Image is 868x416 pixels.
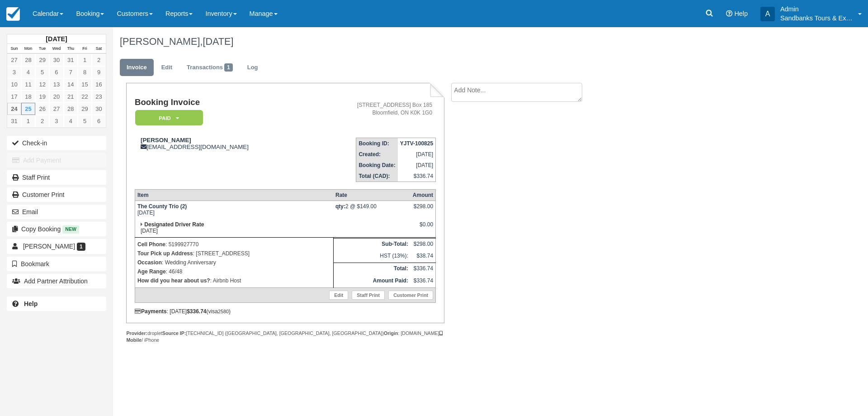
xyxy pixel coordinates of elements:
em: Paid [135,110,203,126]
a: Invoice [120,59,154,77]
address: [STREET_ADDRESS] Box 185 Bloomfield, ON K0K 1G0 [313,101,432,117]
a: 3 [49,115,63,127]
th: Tue [35,44,49,54]
a: 8 [78,66,92,78]
div: : [DATE] (visa ) [135,308,436,315]
th: Amount [410,190,436,201]
a: 30 [49,54,63,66]
a: 26 [35,103,49,115]
strong: Mobile [126,330,442,343]
div: $0.00 [413,221,433,235]
a: 3 [7,66,21,78]
button: Add Payment [7,153,106,167]
th: Mon [21,44,35,54]
td: $336.74 [410,263,436,275]
a: 27 [7,54,21,66]
div: droplet [TECHNICAL_ID] ([GEOGRAPHIC_DATA], [GEOGRAPHIC_DATA], [GEOGRAPHIC_DATA]) : [DOMAIN_NAME] ... [126,330,444,344]
button: Email [7,205,106,219]
a: 5 [78,115,92,127]
button: Add Partner Attribution [7,274,106,288]
a: 24 [7,103,21,115]
th: Rate [333,190,410,201]
small: 2580 [218,309,229,314]
a: Paid [135,110,200,126]
td: $336.74 [410,275,436,287]
p: : Wedding Anniversary [137,258,331,267]
a: 23 [92,91,106,103]
strong: Occasion [137,259,162,266]
button: Bookmark [7,257,106,271]
a: 22 [78,91,92,103]
a: 20 [49,91,63,103]
th: Sub-Total: [333,238,410,250]
a: Customer Print [388,291,433,300]
span: 1 [77,243,85,251]
a: 21 [64,91,78,103]
a: 28 [64,103,78,115]
span: [PERSON_NAME] [23,243,75,250]
td: $38.74 [410,250,436,263]
strong: Origin [384,330,398,336]
a: 27 [49,103,63,115]
a: 29 [35,54,49,66]
strong: Tour Pick up Address [137,250,193,257]
a: 14 [64,78,78,91]
a: Help [7,296,106,311]
p: : [STREET_ADDRESS] [137,249,331,258]
a: 4 [21,66,35,78]
h1: [PERSON_NAME], [120,36,757,47]
a: 4 [64,115,78,127]
a: 12 [35,78,49,91]
th: Total (CAD): [356,171,398,182]
strong: Payments [135,308,167,315]
th: Total: [333,263,410,275]
a: 11 [21,78,35,91]
a: 5 [35,66,49,78]
td: [DATE] [135,219,333,238]
td: [DATE] [398,160,436,171]
a: 13 [49,78,63,91]
div: A [760,7,775,21]
a: 17 [7,91,21,103]
strong: Age Range [137,268,166,275]
p: Sandbanks Tours & Experiences [780,14,853,23]
h1: Booking Invoice [135,98,310,107]
a: 28 [21,54,35,66]
strong: The County Trio (2) [137,203,187,210]
a: 30 [92,103,106,115]
strong: Provider: [126,330,147,336]
span: 1 [224,63,233,72]
a: Log [241,59,265,77]
a: 19 [35,91,49,103]
td: [DATE] [398,149,436,160]
a: 18 [21,91,35,103]
a: Edit [155,59,179,77]
a: 16 [92,78,106,91]
p: Admin [780,5,853,14]
a: 9 [92,66,106,78]
strong: [PERSON_NAME] [141,137,191,143]
td: HST (13%): [333,250,410,263]
a: 31 [7,115,21,127]
strong: [DATE] [46,35,67,43]
th: Booking Date: [356,160,398,171]
a: Customer Print [7,187,106,202]
a: 6 [92,115,106,127]
b: Help [24,300,38,307]
a: Transactions1 [180,59,240,77]
div: $298.00 [413,203,433,217]
th: Fri [78,44,92,54]
a: 10 [7,78,21,91]
a: 1 [21,115,35,127]
strong: Cell Phone [137,241,165,248]
a: 31 [64,54,78,66]
td: 2 @ $149.00 [333,201,410,220]
a: Edit [329,291,348,300]
a: [PERSON_NAME] 1 [7,239,106,253]
a: 25 [21,103,35,115]
th: Item [135,190,333,201]
td: $298.00 [410,238,436,250]
td: [DATE] [135,201,333,220]
strong: Designated Driver Rate [144,221,204,228]
a: 2 [92,54,106,66]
